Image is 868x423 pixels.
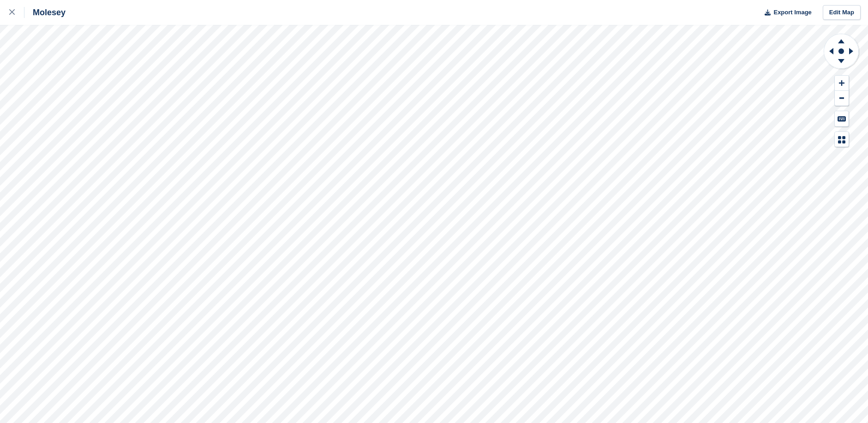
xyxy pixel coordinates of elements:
div: Molesey [24,7,66,18]
button: Map Legend [835,132,849,147]
a: Edit Map [823,5,861,20]
button: Zoom Out [835,91,849,106]
button: Export Image [759,5,812,20]
span: Export Image [773,8,811,17]
button: Keyboard Shortcuts [835,111,849,126]
button: Zoom In [835,76,849,91]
